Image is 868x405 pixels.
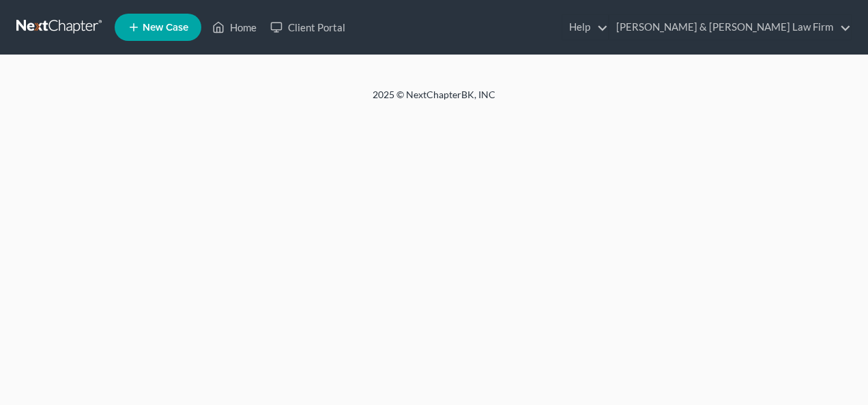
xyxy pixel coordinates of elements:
new-legal-case-button: New Case [115,14,201,41]
a: Home [205,15,263,40]
a: [PERSON_NAME] & [PERSON_NAME] Law Firm [609,15,851,40]
a: Client Portal [263,15,352,40]
a: Help [562,15,608,40]
div: 2025 © NextChapterBK, INC [45,88,823,112]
